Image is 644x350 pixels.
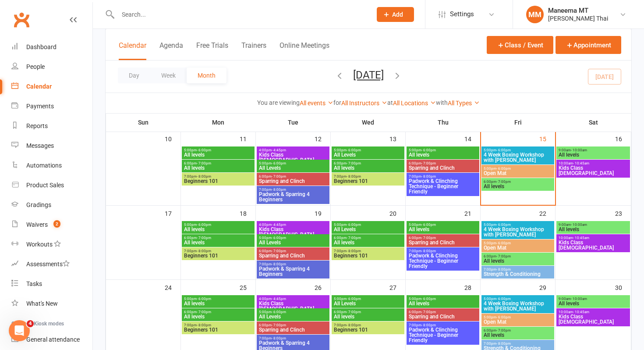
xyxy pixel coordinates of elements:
span: - 8:00pm [272,188,286,192]
span: - 10:45am [573,161,589,165]
th: Sun [106,113,181,132]
span: Beginners 101 [184,327,253,332]
span: 5:00pm [333,297,403,301]
span: 5:00pm [333,223,403,227]
input: Search... [115,8,365,21]
div: Calendar [26,83,52,90]
span: All levels [408,152,478,157]
span: - 8:00pm [197,175,211,179]
div: Dashboard [26,43,57,50]
span: All levels [184,152,253,157]
a: Product Sales [11,175,92,195]
div: Messages [26,142,54,149]
span: - 7:00pm [421,161,436,165]
span: All levels [483,184,552,189]
span: 6:00pm [333,236,403,240]
span: 7:00pm [184,175,253,179]
button: Appointment [556,36,621,54]
span: - 6:00pm [496,167,511,171]
span: All levels [408,227,478,232]
span: All Levels [258,314,328,319]
span: All Levels [333,227,403,232]
span: - 4:45pm [272,148,286,152]
span: Sparring and Clinch [258,253,328,258]
span: - 7:00pm [421,236,436,240]
span: 6:00pm [184,161,253,165]
button: Online Meetings [280,41,329,60]
span: 5:00pm [258,236,328,240]
iframe: Intercom live chat [9,320,30,341]
span: Kids Class [DEMOGRAPHIC_DATA] [258,301,328,311]
button: Month [187,68,226,83]
span: 6:00pm [483,180,552,184]
a: All Types [448,100,480,107]
span: All levels [184,314,253,319]
span: - 7:00pm [197,310,211,314]
span: 5:00pm [184,223,253,227]
div: [PERSON_NAME] Thai [548,14,608,22]
span: 5:00pm [258,310,328,314]
span: - 6:00pm [496,223,511,227]
span: All levels [408,301,478,306]
span: 6:00pm [483,254,552,258]
span: 7:00pm [184,323,253,327]
span: Padwork & Clinching Technique - Beginner Friendly [408,253,478,269]
span: 10:00am [558,161,628,165]
button: Free Trials [196,41,228,60]
span: Open Mat [483,171,552,176]
span: All levels [184,227,253,232]
span: 6:00pm [483,329,552,332]
div: 13 [389,131,405,146]
th: Fri [481,113,556,132]
span: - 7:00pm [496,254,511,258]
a: Clubworx [11,9,32,31]
strong: You are viewing [257,99,300,106]
span: 10:00am [558,310,628,314]
span: 6:00pm [408,310,478,314]
span: Kids Class [DEMOGRAPHIC_DATA] [558,165,628,176]
span: 5:00pm [258,161,328,165]
span: - 8:00pm [421,175,436,179]
span: All levels [333,314,403,319]
span: 7:00pm [483,342,552,346]
span: - 4:45pm [272,223,286,227]
button: Week [150,68,187,83]
div: 18 [240,206,255,220]
div: People [26,63,45,70]
span: - 8:00pm [496,342,511,346]
span: 4 Week Boxing Workshop with [PERSON_NAME] [483,301,552,311]
th: Wed [331,113,406,132]
span: 7:00pm [408,249,478,253]
div: 10 [165,131,180,146]
a: Waivers 2 [11,215,92,235]
span: 7:00pm [333,249,403,253]
span: - 7:00pm [197,161,211,165]
span: All Levels [258,165,328,171]
span: All levels [483,258,552,264]
span: - 6:00pm [347,148,361,152]
span: 5:00pm [483,167,552,171]
span: All levels [184,301,253,306]
span: 6:00pm [258,323,328,327]
div: Assessments [26,261,70,268]
span: - 6:00pm [197,297,211,301]
span: - 7:00pm [496,329,511,332]
span: All levels [558,301,628,306]
span: - 8:00pm [421,249,436,253]
button: Day [118,68,150,83]
span: - 6:00pm [197,148,211,152]
span: 6:00pm [184,236,253,240]
span: - 6:00pm [496,148,511,152]
a: All Locations [393,100,436,107]
th: Sat [556,113,631,132]
span: 7:00pm [258,336,328,340]
a: All events [300,100,333,107]
span: 5:00pm [408,297,478,301]
a: Dashboard [11,37,92,57]
span: All levels [184,165,253,171]
span: - 6:00pm [496,297,511,301]
div: 12 [315,131,330,146]
a: General attendance kiosk mode [11,330,92,350]
span: Beginners 101 [333,253,403,258]
div: 27 [389,280,405,294]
